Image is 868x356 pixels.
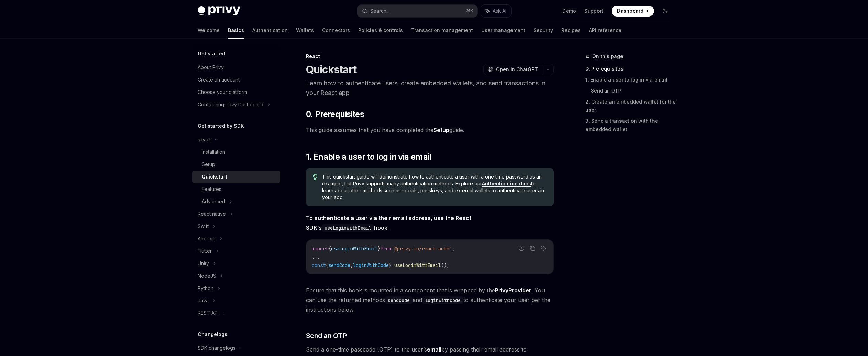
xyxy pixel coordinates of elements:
span: { [326,262,328,268]
button: Ask AI [481,5,511,17]
button: Ask AI [539,244,548,253]
span: = [392,262,394,268]
a: Connectors [322,22,350,39]
div: REST API [198,309,219,317]
div: NodeJS [198,272,216,280]
span: useLoginWithEmail [394,262,441,268]
button: Search...⌘K [357,5,477,17]
span: from [381,246,392,252]
span: const [312,262,326,268]
a: Support [584,8,603,14]
button: Toggle dark mode [660,6,671,17]
a: 2. Create an embedded wallet for the user [585,96,676,116]
code: useLoginWithEmail [322,224,374,232]
span: { [328,246,331,252]
a: Setup [192,158,280,171]
a: Features [192,183,280,195]
h1: Quickstart [306,63,357,76]
div: Search... [370,7,389,15]
div: Flutter [198,247,212,255]
div: About Privy [198,63,224,72]
a: Wallets [296,22,314,39]
a: Security [534,22,553,39]
a: Setup [433,127,449,134]
a: Quickstart [192,171,280,183]
div: Installation [202,148,225,156]
a: Basics [228,22,244,39]
div: React [198,136,211,144]
span: On this page [592,52,623,61]
span: ... [312,254,320,260]
p: Learn how to authenticate users, create embedded wallets, and send transactions in your React app [306,78,554,98]
a: Policies & controls [358,22,403,39]
span: ; [452,246,455,252]
div: Quickstart [202,173,227,181]
a: Dashboard [612,6,654,17]
span: useLoginWithEmail [331,246,378,252]
a: Create an account [192,74,280,86]
span: 0. Prerequisites [306,109,364,120]
span: sendCode [328,262,350,268]
span: , [350,262,353,268]
a: Choose your platform [192,86,280,98]
span: Ensure that this hook is mounted in a component that is wrapped by the . You can use the returned... [306,285,554,314]
a: PrivyProvider [495,287,531,294]
a: Send an OTP [591,85,676,96]
a: Demo [562,8,576,14]
a: User management [481,22,525,39]
span: This quickstart guide will demonstrate how to authenticate a user with a one time password as an ... [322,173,547,201]
span: (); [441,262,449,268]
strong: To authenticate a user via their email address, use the React SDK’s hook. [306,215,471,231]
div: Unity [198,259,209,268]
a: Authentication [252,22,288,39]
span: '@privy-io/react-auth' [392,246,452,252]
a: Welcome [198,22,220,39]
div: Java [198,296,209,305]
a: 3. Send a transaction with the embedded wallet [585,116,676,135]
div: Choose your platform [198,88,247,96]
span: Send an OTP [306,331,347,341]
a: About Privy [192,61,280,74]
span: } [378,246,381,252]
a: Recipes [561,22,581,39]
div: Setup [202,160,215,169]
div: Python [198,284,213,292]
div: Advanced [202,197,225,206]
span: Dashboard [617,8,644,14]
div: React [306,53,554,60]
h5: Get started by SDK [198,122,244,130]
div: Features [202,185,221,193]
span: Ask AI [493,8,506,14]
code: loginWithCode [422,296,463,304]
button: Copy the contents from the code block [528,244,537,253]
button: Open in ChatGPT [483,64,542,75]
div: Configuring Privy Dashboard [198,100,263,109]
img: dark logo [198,6,240,16]
h5: Changelogs [198,330,227,338]
div: Swift [198,222,209,230]
button: Report incorrect code [517,244,526,253]
span: Open in ChatGPT [496,66,538,73]
a: Installation [192,146,280,158]
strong: email [427,346,441,353]
div: React native [198,210,226,218]
span: This guide assumes that you have completed the guide. [306,125,554,135]
span: loginWithCode [353,262,389,268]
span: ⌘ K [466,8,473,14]
a: 1. Enable a user to log in via email [585,74,676,85]
a: 0. Prerequisites [585,63,676,74]
div: Android [198,235,216,243]
svg: Tip [313,174,318,180]
span: import [312,246,328,252]
span: 1. Enable a user to log in via email [306,151,431,162]
div: Create an account [198,76,240,84]
code: sendCode [385,296,413,304]
a: API reference [589,22,622,39]
a: Authentication docs [482,181,531,187]
a: Transaction management [411,22,473,39]
h5: Get started [198,50,225,58]
div: SDK changelogs [198,344,235,352]
span: } [389,262,392,268]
